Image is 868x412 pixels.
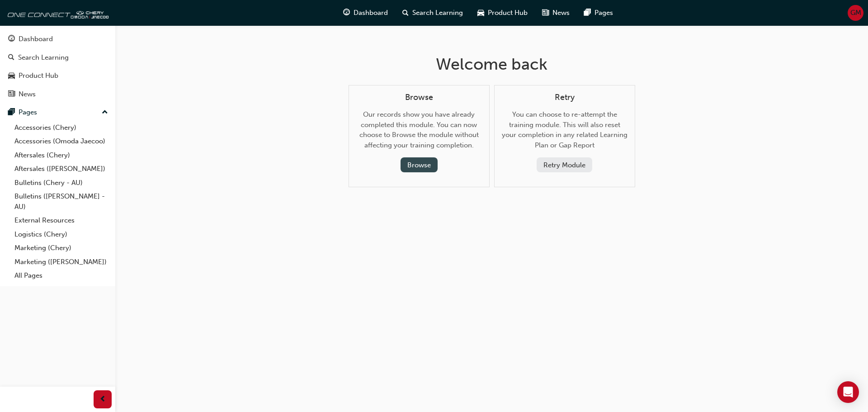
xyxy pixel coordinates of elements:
span: news-icon [8,90,15,99]
button: Pages [4,104,112,121]
span: guage-icon [343,7,350,19]
a: Logistics (Chery) [11,227,112,242]
span: pages-icon [8,109,15,117]
a: Bulletins ([PERSON_NAME] - AU) [11,189,112,213]
a: All Pages [11,269,112,283]
div: You can choose to re-attempt the training module. This will also reset your completion in any rel... [502,93,627,173]
span: pages-icon [584,7,591,19]
div: Search Learning [18,52,69,63]
button: Browse [401,157,438,172]
button: Retry Module [537,157,592,172]
span: Dashboard [354,8,388,18]
div: Dashboard [19,34,53,44]
span: Pages [594,8,613,18]
div: News [19,89,36,99]
a: Aftersales (Chery) [11,148,112,162]
span: Search Learning [412,8,463,18]
h1: Welcome back [349,54,635,74]
div: Product Hub [19,71,58,81]
a: Search Learning [4,49,112,66]
a: car-iconProduct Hub [470,4,535,22]
a: Bulletins (Chery - AU) [11,176,112,190]
span: Product Hub [488,8,528,18]
span: search-icon [8,54,14,62]
h4: Browse [356,93,482,103]
a: External Resources [11,213,112,227]
a: news-iconNews [535,4,577,22]
h4: Retry [502,93,627,103]
button: DashboardSearch LearningProduct HubNews [4,29,112,104]
a: pages-iconPages [577,4,620,22]
span: car-icon [8,72,15,80]
span: up-icon [102,107,108,118]
span: search-icon [402,7,409,19]
a: Marketing ([PERSON_NAME]) [11,255,112,269]
a: Accessories (Omoda Jaecoo) [11,134,112,148]
a: News [4,86,112,103]
a: search-iconSearch Learning [395,4,470,22]
span: car-icon [477,7,484,19]
a: Product Hub [4,67,112,84]
button: GM [848,5,863,21]
div: Open Intercom Messenger [837,381,859,403]
img: oneconnect [5,4,108,22]
a: Marketing (Chery) [11,241,112,255]
span: news-icon [542,7,549,19]
span: GM [850,8,861,18]
span: guage-icon [8,35,15,43]
a: Dashboard [4,31,112,47]
span: News [552,8,570,18]
div: Pages [19,107,37,118]
a: guage-iconDashboard [336,4,395,22]
a: Accessories (Chery) [11,121,112,135]
span: prev-icon [99,394,106,405]
a: Aftersales ([PERSON_NAME]) [11,162,112,176]
div: Our records show you have already completed this module. You can now choose to Browse the module ... [356,93,482,173]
